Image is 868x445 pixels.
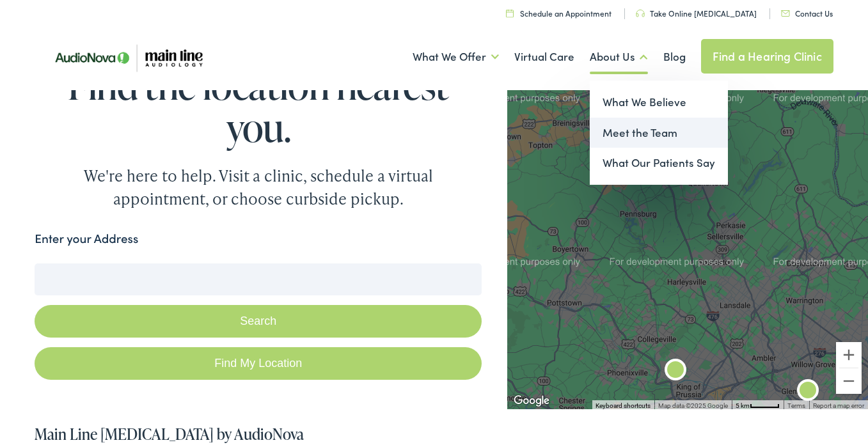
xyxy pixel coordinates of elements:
[701,39,833,74] a: Find a Hearing Clinic
[596,402,651,410] button: Keyboard shortcuts
[35,263,482,295] input: Enter your address or zip code
[590,87,728,118] a: What We Believe
[736,402,750,409] span: 5 km
[636,10,645,17] img: utility icon
[732,400,784,409] button: Map Scale: 5 km per 43 pixels
[836,342,862,368] button: Zoom in
[413,33,499,81] a: What We Offer
[54,164,463,210] div: We're here to help. Visit a clinic, schedule a virtual appointment, or choose curbside pickup.
[35,64,482,148] h1: Find the location nearest you.
[660,356,691,387] div: Main Line Audiology by AudioNova
[663,33,686,81] a: Blog
[514,33,574,81] a: Virtual Care
[35,347,482,380] a: Find My Location
[510,393,553,409] img: Google
[813,402,864,409] a: Report a map error
[781,8,833,19] a: Contact Us
[658,402,728,409] span: Map data ©2025 Google
[590,148,728,178] a: What Our Patients Say
[793,377,823,407] div: AudioNova
[506,8,612,19] a: Schedule an Appointment
[35,423,304,444] a: Main Line [MEDICAL_DATA] by AudioNova
[787,402,805,409] a: Terms (opens in new tab)
[636,8,757,19] a: Take Online [MEDICAL_DATA]
[781,10,790,17] img: utility icon
[506,9,514,17] img: utility icon
[590,118,728,148] a: Meet the Team
[510,393,553,409] a: Open this area in Google Maps (opens a new window)
[35,230,138,248] label: Enter your Address
[35,305,482,338] button: Search
[836,368,862,394] button: Zoom out
[590,33,648,81] a: About Us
